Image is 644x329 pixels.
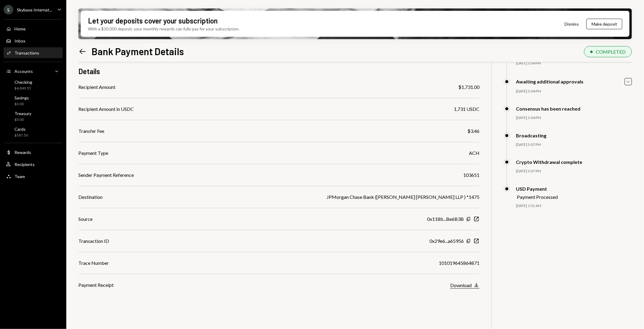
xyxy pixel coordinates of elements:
[78,105,134,113] div: Recipient Amount in USDC
[4,66,63,77] a: Accounts
[557,17,586,31] button: Dismiss
[4,23,63,34] a: Home
[78,127,104,135] div: Transfer Fee
[14,117,31,122] div: $0.00
[463,171,479,179] div: 103651
[14,80,32,85] div: Checking
[516,79,583,84] div: Awaiting additional approvals
[469,149,479,157] div: ACH
[429,237,464,245] div: 0x29e6...a65956
[516,61,632,66] div: [DATE] 3:04 PM
[458,83,479,91] div: $1,731.00
[516,186,558,192] div: USD Payment
[427,215,464,223] div: 0x118b...Be6B3B
[14,86,32,91] div: $4,849.55
[14,174,25,179] div: Team
[516,203,632,208] div: [DATE] 1:52 AM
[88,16,218,26] div: Let your deposits cover your subscription
[596,49,626,55] div: COMPLETED
[78,83,115,91] div: Recipient Amount
[78,66,100,76] h3: Details
[78,149,108,157] div: Payment Type
[14,38,25,43] div: Inbox
[467,127,479,135] div: $3.46
[78,281,114,289] div: Payment Receipt
[4,35,63,46] a: Inbox
[4,93,63,108] a: Savings$0.00
[14,111,31,116] div: Treasury
[450,282,479,289] button: Download
[516,169,632,174] div: [DATE] 3:07 PM
[78,193,102,201] div: Destination
[4,159,63,170] a: Recipients
[516,115,632,121] div: [DATE] 3:04 PM
[4,147,63,158] a: Rewards
[586,19,622,29] button: Make deposit
[4,109,63,124] a: Treasury$0.00
[14,26,26,31] div: Home
[516,89,632,94] div: [DATE] 3:04 PM
[4,78,63,92] a: Checking$4,849.55
[14,150,31,155] div: Rewards
[78,215,93,223] div: Source
[516,133,546,138] div: Broadcasting
[14,69,33,74] div: Accounts
[517,194,558,200] div: Payment Processed
[88,26,240,32] div: With a $30,000 deposit, your monthly rewards can fully pay for your subscription.
[14,162,35,167] div: Recipients
[516,106,580,111] div: Consensus has been reached
[4,47,63,58] a: Transactions
[439,259,479,267] div: 101019645864871
[14,102,29,107] div: $0.00
[14,50,39,55] div: Transactions
[14,127,28,132] div: Cards
[4,171,63,182] a: Team
[516,159,582,165] div: Crypto Withdrawal complete
[450,282,472,288] div: Download
[14,133,28,138] div: $587.50
[4,5,13,14] div: S
[14,95,29,100] div: Savings
[4,125,63,139] a: Cards$587.50
[516,142,632,147] div: [DATE] 3:07 PM
[17,7,52,12] div: Skybase Internat...
[454,105,479,113] div: 1,731 USDC
[327,193,479,201] div: JPMorgan Chase Bank ([PERSON_NAME] [PERSON_NAME] LLP ) *1475
[78,171,134,179] div: Sender Payment Reference
[92,45,184,57] h1: Bank Payment Details
[78,237,109,245] div: Transaction ID
[78,259,109,267] div: Trace Number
